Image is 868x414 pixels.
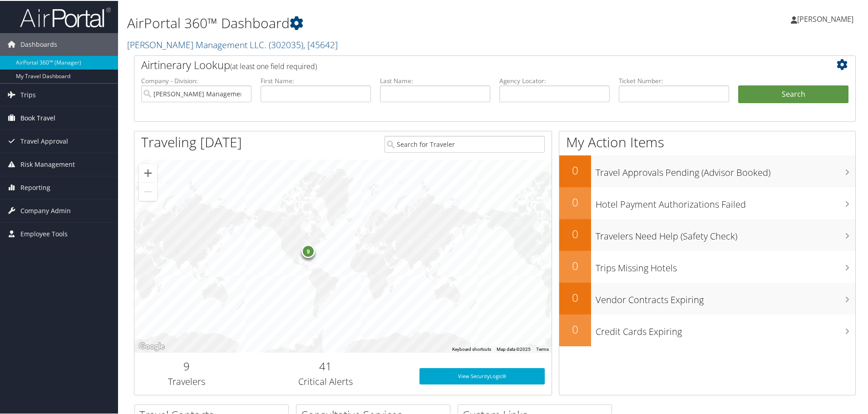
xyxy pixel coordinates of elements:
[20,6,111,27] img: airportal-logo.png
[20,129,68,152] span: Travel Approval
[269,38,303,50] span: ( 302035 )
[141,132,242,151] h1: Traveling [DATE]
[596,224,855,242] h3: Travelers Need Help (Safety Check)
[452,345,491,352] button: Keyboard shortcuts
[20,175,50,198] span: Reporting
[127,38,338,50] a: [PERSON_NAME] Management LLC.
[303,38,338,50] span: , [ 45642 ]
[791,5,863,32] a: [PERSON_NAME]
[141,75,252,85] label: Company - Division:
[559,186,855,218] a: 0Hotel Payment Authorizations Failed
[20,32,57,55] span: Dashboards
[137,340,167,352] img: Google
[246,374,406,387] h3: Critical Alerts
[20,83,36,105] span: Trips
[559,314,855,345] a: 0Credit Cards Expiring
[137,340,167,352] a: Open this area in Google Maps (opens a new window)
[20,222,68,244] span: Employee Tools
[261,75,371,85] label: First Name:
[559,225,591,241] h2: 0
[619,75,729,85] label: Ticket Number:
[797,13,853,23] span: [PERSON_NAME]
[596,320,855,337] h3: Credit Cards Expiring
[301,244,315,257] div: 9
[139,163,157,181] button: Zoom in
[559,162,591,177] h2: 0
[20,152,75,175] span: Risk Management
[559,282,855,314] a: 0Vendor Contracts Expiring
[380,75,490,85] label: Last Name:
[596,256,855,274] h3: Trips Missing Hotels
[499,75,610,85] label: Agency Locator:
[559,218,855,250] a: 0Travelers Need Help (Safety Check)
[246,358,406,373] h2: 41
[559,321,591,336] h2: 0
[385,135,545,152] input: Search for Traveler
[559,155,855,186] a: 0Travel Approvals Pending (Advisor Booked)
[559,250,855,282] a: 0Trips Missing Hotels
[141,56,789,72] h2: Airtinerary Lookup
[419,367,545,384] a: View SecurityLogic®
[559,289,591,304] h2: 0
[20,106,55,129] span: Book Travel
[141,358,232,373] h2: 9
[559,257,591,273] h2: 0
[127,13,617,32] h1: AirPortal 360™ Dashboard
[141,374,232,387] h3: Travelers
[497,346,531,351] span: Map data ©2025
[559,132,855,151] h1: My Action Items
[139,182,157,200] button: Zoom out
[559,194,591,209] h2: 0
[230,60,317,70] span: (at least one field required)
[596,288,855,305] h3: Vendor Contracts Expiring
[20,199,71,221] span: Company Admin
[536,346,549,351] a: Terms (opens in new tab)
[596,161,855,178] h3: Travel Approvals Pending (Advisor Booked)
[596,193,855,210] h3: Hotel Payment Authorizations Failed
[738,85,848,103] button: Search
